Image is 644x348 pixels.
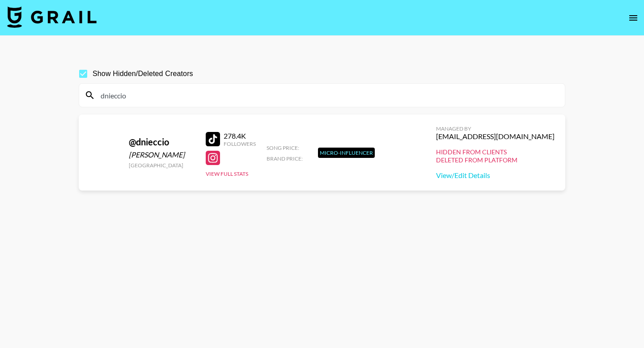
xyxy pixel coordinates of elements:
[436,171,555,180] a: View/Edit Details
[224,132,256,140] div: 278.4K
[129,162,195,169] div: [GEOGRAPHIC_DATA]
[93,68,193,79] span: Show Hidden/Deleted Creators
[224,140,256,147] div: Followers
[7,6,97,28] img: Grail Talent
[129,136,195,148] div: @ dnieccio
[436,148,555,156] div: Hidden from Clients
[318,148,375,158] div: Micro-Influencer
[206,170,248,177] button: View Full Stats
[436,125,555,132] div: Managed By
[129,150,195,159] div: [PERSON_NAME]
[267,144,299,151] span: Song Price:
[95,88,559,102] input: Search by User Name
[267,155,303,162] span: Brand Price:
[624,9,642,27] button: open drawer
[436,156,555,164] div: Deleted from Platform
[436,132,555,141] div: [EMAIL_ADDRESS][DOMAIN_NAME]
